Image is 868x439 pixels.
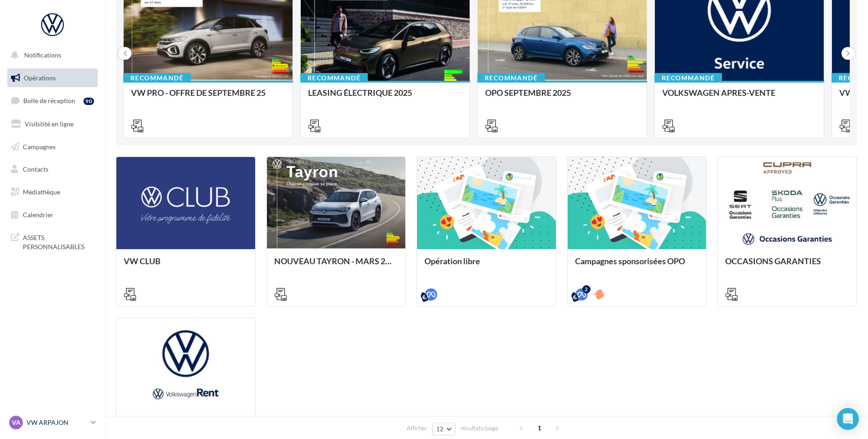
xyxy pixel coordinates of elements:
span: ASSETS PERSONNALISABLES [23,231,94,251]
div: VOLKSWAGEN APRES-VENTE [662,88,816,106]
div: Recommandé [477,73,545,83]
p: VW ARPAJON [26,418,87,427]
span: 1 [532,421,547,435]
span: résultats/page [460,424,498,433]
span: Contacts [23,165,48,173]
span: Médiathèque [23,188,60,196]
a: Calendrier [5,205,99,225]
div: Campagnes sponsorisées OPO [575,256,699,275]
span: 12 [436,425,444,433]
a: Visibilité en ligne [5,115,99,134]
button: 12 [432,423,455,435]
div: Open Intercom Messenger [837,408,859,430]
a: Contacts [5,160,99,179]
span: VA [12,418,21,427]
div: Recommandé [654,73,722,83]
div: OCCASIONS GARANTIES [725,256,849,275]
a: Médiathèque [5,183,99,202]
div: VW CLUB [124,256,248,275]
div: 90 [84,98,94,105]
a: Boîte de réception90 [5,91,99,110]
div: LEASING ÉLECTRIQUE 2025 [308,88,462,106]
div: Opération libre [424,256,549,275]
a: ASSETS PERSONNALISABLES [5,228,99,255]
span: Visibilité en ligne [25,120,73,128]
span: Campagnes [23,142,56,150]
div: NOUVEAU TAYRON - MARS 2025 [274,256,398,275]
div: VW PRO - OFFRE DE SEPTEMBRE 25 [131,88,285,106]
button: Notifications [5,46,96,65]
span: Calendrier [23,211,53,219]
span: Boîte de réception [23,97,75,105]
span: Afficher [407,424,427,433]
div: OPO SEPTEMBRE 2025 [485,88,639,106]
span: Notifications [24,51,61,59]
div: Recommandé [300,73,368,83]
span: Opérations [24,74,56,82]
div: Recommandé [123,73,191,83]
div: 2 [582,285,591,293]
a: Campagnes [5,137,99,157]
a: VA VW ARPAJON [7,414,98,431]
a: Opérations [5,68,99,88]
